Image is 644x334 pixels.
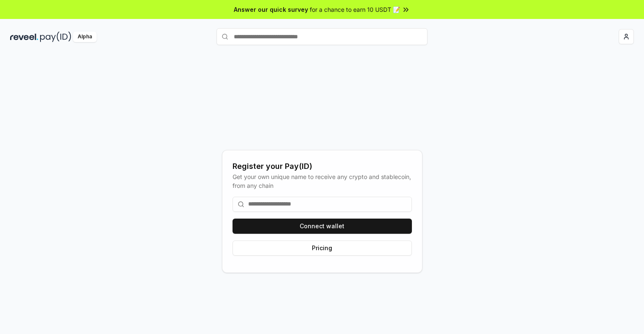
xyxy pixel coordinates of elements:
span: for a chance to earn 10 USDT 📝 [310,5,400,14]
span: Answer our quick survey [234,5,308,14]
img: reveel_dark [10,32,38,42]
button: Pricing [233,240,412,256]
div: Register your Pay(ID) [233,160,412,172]
div: Get your own unique name to receive any crypto and stablecoin, from any chain [233,172,412,190]
div: Alpha [73,32,97,42]
button: Connect wallet [233,219,412,234]
img: pay_id [40,32,71,42]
